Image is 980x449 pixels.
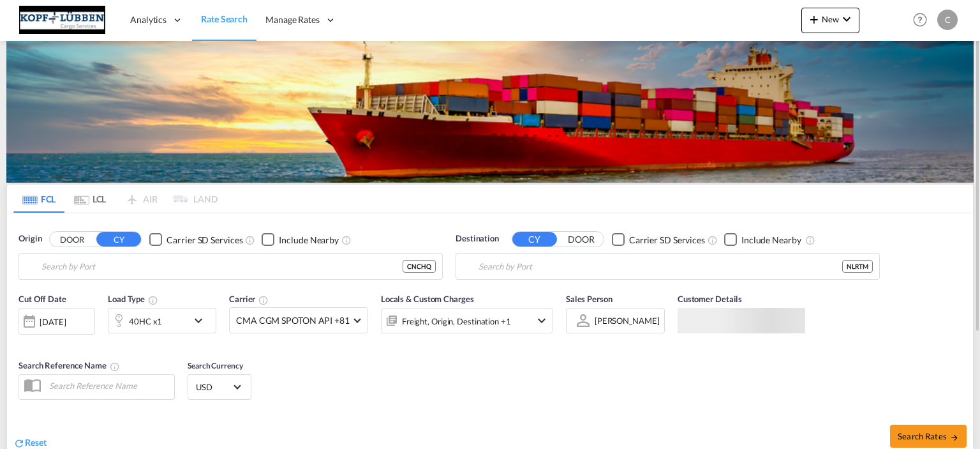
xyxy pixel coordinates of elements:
[708,235,718,245] md-icon: Unchecked: Search for CY (Container Yard) services for all selected carriers.Checked : Search for...
[6,41,974,183] img: LCL+%26+FCL+BACKGROUND.png
[19,333,28,351] md-datepicker: Select
[110,361,120,372] md-icon: Your search will be saved by the below given name
[245,235,255,245] md-icon: Unchecked: Search for CY (Container Yard) services for all selected carriers.Checked : Search for...
[19,232,41,245] span: Origin
[13,185,218,213] md-pagination-wrapper: Use the left and right arrow keys to navigate between tabs
[937,10,958,30] div: C
[456,232,499,245] span: Destination
[341,235,352,245] md-icon: Unchecked: Ignores neighbouring ports when fetching rates.Checked : Includes neighbouring ports w...
[188,361,243,370] span: Search Currency
[890,425,967,448] button: Search Ratesicon-arrow-right
[25,437,47,448] span: Reset
[279,234,339,247] div: Include Nearby
[512,232,557,247] button: CY
[19,254,442,279] md-input-container: Chongqing Pt, CQ, CNCHQ
[593,312,661,330] md-select: Sales Person: Christiane Bender
[149,232,242,246] md-checkbox: Checkbox No Ink
[678,294,742,304] span: Customer Details
[167,234,242,247] div: Carrier SD Services
[403,260,436,273] div: CNCHQ
[456,254,879,279] md-input-container: Rotterdam, NLRTM
[43,376,174,395] input: Search Reference Name
[402,312,511,330] div: Freight Origin Destination Factory Stuffing
[909,9,937,32] div: Help
[236,314,350,327] span: CMA CGM SPOTON API +81
[262,232,339,246] md-checkbox: Checkbox No Ink
[19,294,66,304] span: Cut Off Date
[108,294,158,304] span: Load Type
[191,313,212,328] md-icon: icon-chevron-down
[909,9,931,31] span: Help
[479,257,842,276] input: Search by Port
[201,13,248,24] span: Rate Search
[898,431,959,441] span: Search Rates
[229,294,269,304] span: Carrier
[629,234,705,247] div: Carrier SD Services
[559,232,604,247] button: DOOR
[595,316,660,326] div: [PERSON_NAME]
[129,312,162,330] div: 40HC x1
[806,11,822,27] md-icon: icon-plus 400-fg
[741,234,801,247] div: Include Nearby
[806,14,854,24] span: New
[64,185,115,213] md-tab-item: LCL
[842,260,873,273] div: NLRTM
[381,308,553,333] div: Freight Origin Destination Factory Stuffingicon-chevron-down
[801,8,859,33] button: icon-plus 400-fgNewicon-chevron-down
[96,232,141,247] button: CY
[265,13,320,26] span: Manage Rates
[612,232,705,246] md-checkbox: Checkbox No Ink
[130,13,167,26] span: Analytics
[41,257,403,276] input: Search by Port
[950,433,959,442] md-icon: icon-arrow-right
[805,235,815,245] md-icon: Unchecked: Ignores neighbouring ports when fetching rates.Checked : Includes neighbouring ports w...
[724,232,801,246] md-checkbox: Checkbox No Ink
[839,11,854,27] md-icon: icon-chevron-down
[13,185,64,213] md-tab-item: FCL
[19,360,120,370] span: Search Reference Name
[195,377,244,396] md-select: Select Currency: $ USDUnited States Dollar
[19,6,105,34] img: 25cf3bb0aafc11ee9c4fdbd399af7748.JPG
[381,294,474,304] span: Locals & Custom Charges
[40,316,66,328] div: [DATE]
[108,308,216,333] div: 40HC x1icon-chevron-down
[534,313,549,328] md-icon: icon-chevron-down
[566,294,612,304] span: Sales Person
[13,438,25,449] md-icon: icon-refresh
[258,295,269,305] md-icon: The selected Trucker/Carrierwill be displayed in the rate results If the rates are from another f...
[50,232,94,247] button: DOOR
[196,381,232,393] span: USD
[148,295,158,305] md-icon: icon-information-outline
[19,308,95,335] div: [DATE]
